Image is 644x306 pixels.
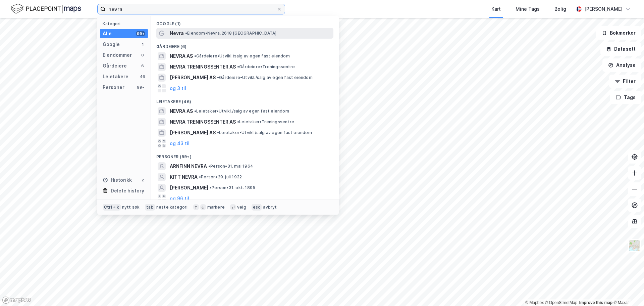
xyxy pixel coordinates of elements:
[579,300,612,305] a: Improve this map
[600,42,641,56] button: Datasett
[602,58,641,72] button: Analyse
[170,52,193,60] span: NEVRA AS
[170,194,189,203] button: og 96 til
[145,204,155,211] div: tab
[263,205,277,210] div: avbryt
[516,5,540,13] div: Mine Tags
[103,176,132,184] div: Historikk
[217,130,219,135] span: •
[111,187,144,195] div: Delete history
[170,118,236,126] span: NEVRA TRENINGSSENTER AS
[151,149,339,161] div: Personer (99+)
[185,31,277,36] span: Eiendom • Nevra, 2618 [GEOGRAPHIC_DATA]
[609,75,641,88] button: Filter
[103,40,120,48] div: Google
[194,53,196,58] span: •
[207,205,225,210] div: markere
[103,73,128,81] div: Leietakere
[217,75,219,80] span: •
[237,119,294,125] span: Leietaker • Treningssentre
[136,31,145,36] div: 99+
[103,51,132,59] div: Eiendommer
[210,185,212,190] span: •
[610,274,644,306] div: Kontrollprogram for chat
[151,94,339,106] div: Leietakere (46)
[194,108,196,114] span: •
[156,205,188,210] div: neste kategori
[210,185,255,190] span: Person • 31. okt. 1895
[103,204,121,211] div: Ctrl + k
[151,16,339,28] div: Google (1)
[136,85,145,90] div: 99+
[237,64,239,69] span: •
[103,83,124,91] div: Personer
[610,274,644,306] iframe: Chat Widget
[170,84,186,92] button: og 3 til
[106,4,277,14] input: Søk på adresse, matrikkel, gårdeiere, leietakere eller personer
[237,205,246,210] div: velg
[237,119,239,124] span: •
[11,3,81,15] img: logo.f888ab2527a4732fd821a326f86c7f29.svg
[170,173,198,181] span: KITT NEVRA
[170,63,236,71] span: NEVRA TRENINGSSENTER AS
[491,5,501,13] div: Kart
[170,184,208,192] span: [PERSON_NAME]
[170,162,207,170] span: ARNFINN NEVRA
[140,52,145,58] div: 0
[199,174,242,180] span: Person • 29. juli 1932
[208,164,210,169] span: •
[140,177,145,183] div: 2
[545,300,578,305] a: OpenStreetMap
[122,205,140,210] div: nytt søk
[140,63,145,69] div: 6
[217,130,312,135] span: Leietaker • Utvikl./salg av egen fast eiendom
[194,53,290,59] span: Gårdeiere • Utvikl./salg av egen fast eiendom
[140,42,145,47] div: 1
[140,74,145,79] div: 46
[208,164,253,169] span: Person • 31. mai 1964
[194,108,289,114] span: Leietaker • Utvikl./salg av egen fast eiendom
[151,39,339,51] div: Gårdeiere (6)
[610,91,641,104] button: Tags
[584,5,623,13] div: [PERSON_NAME]
[596,26,641,40] button: Bokmerker
[170,29,184,37] span: Nevra
[237,64,295,70] span: Gårdeiere • Treningssentre
[170,74,216,82] span: [PERSON_NAME] AS
[170,139,190,147] button: og 43 til
[103,21,148,26] div: Kategori
[185,31,187,36] span: •
[628,239,641,252] img: Z
[103,62,127,70] div: Gårdeiere
[170,107,193,115] span: NEVRA AS
[103,30,112,38] div: Alle
[252,204,262,211] div: esc
[217,75,313,80] span: Gårdeiere • Utvikl./salg av egen fast eiendom
[554,5,566,13] div: Bolig
[199,174,201,179] span: •
[2,296,32,304] a: Mapbox homepage
[525,300,544,305] a: Mapbox
[170,129,216,137] span: [PERSON_NAME] AS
